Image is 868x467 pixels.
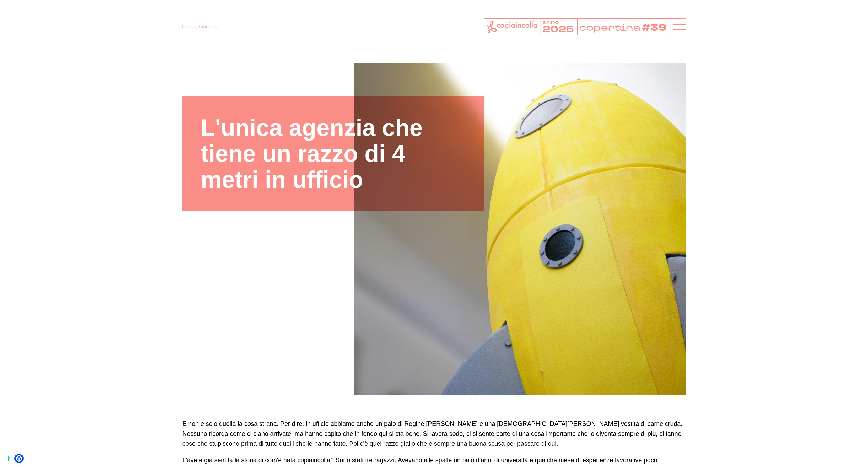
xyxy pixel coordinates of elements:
[542,23,574,35] tspan: 2025
[202,25,218,29] span: chi siamo
[542,19,559,25] tspan: anno
[201,115,466,193] h1: L'unica agenzia che tiene un razzo di 4 metri in ufficio
[329,38,711,420] img: L'unica agenzia che tiene un razzo di 4 metri in ufficio
[579,22,641,34] tspan: copertina
[16,455,22,462] a: Open Accessibility Menu
[643,22,668,35] tspan: #39
[182,420,683,447] span: E non è solo quella la cosa strana. Per dire, in ufficio abbiamo anche un paio di Regine [PERSON_...
[4,454,13,463] button: Le tue preferenze relative al consenso per le tecnologie di tracciamento
[182,25,200,29] a: homepage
